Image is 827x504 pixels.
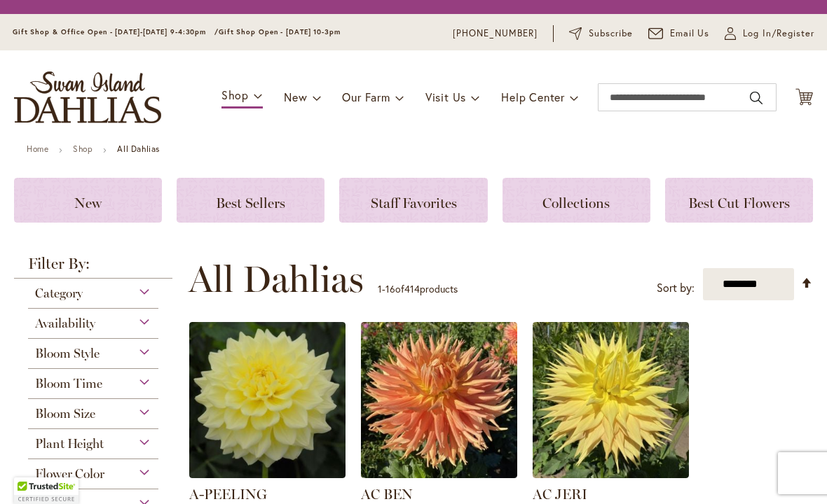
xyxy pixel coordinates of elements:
span: Bloom Time [35,376,102,391]
a: [PHONE_NUMBER] [453,27,538,41]
a: Home [27,143,48,154]
a: AC BEN [361,468,517,481]
span: Shop [221,87,249,102]
span: Email Us [670,27,710,41]
a: A-Peeling [189,468,346,481]
span: Log In/Register [743,27,814,41]
a: AC JERI [533,486,587,503]
a: Subscribe [569,27,633,41]
img: A-Peeling [189,322,346,478]
span: New [74,195,102,211]
a: Log In/Register [725,27,814,41]
a: A-PEELING [189,486,267,503]
strong: All Dahlias [117,143,160,154]
span: 16 [385,282,395,295]
span: Our Farm [342,90,390,104]
span: Availability [35,316,95,331]
a: AC Jeri [533,468,689,481]
a: Collections [503,178,650,223]
img: AC Jeri [533,322,689,478]
span: Visit Us [425,90,466,104]
span: 1 [378,282,382,295]
a: Best Cut Flowers [665,178,813,223]
a: Staff Favorites [339,178,487,223]
span: Gift Shop & Office Open - [DATE]-[DATE] 9-4:30pm / [13,27,219,36]
strong: Filter By: [14,256,172,279]
span: Best Sellers [216,195,285,211]
iframe: Launch Accessibility Center [11,454,50,493]
span: Category [35,286,83,301]
span: Bloom Size [35,406,95,421]
span: Best Cut Flowers [688,195,790,211]
img: AC BEN [361,322,517,478]
span: Gift Shop Open - [DATE] 10-3pm [219,27,341,36]
span: Staff Favorites [371,195,457,211]
span: Help Center [501,90,565,104]
a: Email Us [648,27,710,41]
p: - of products [378,278,458,300]
span: Subscribe [589,27,633,41]
span: 414 [404,282,420,295]
span: Bloom Style [35,346,100,361]
button: Search [750,87,763,109]
span: Plant Height [35,436,104,451]
a: store logo [14,71,161,123]
a: New [14,178,162,223]
label: Sort by: [657,275,695,301]
a: Shop [73,143,93,154]
a: Best Sellers [177,178,324,223]
span: All Dahlias [189,258,364,300]
span: New [284,90,307,104]
span: Collections [542,195,610,211]
a: AC BEN [361,486,413,503]
span: Flower Color [35,466,104,482]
